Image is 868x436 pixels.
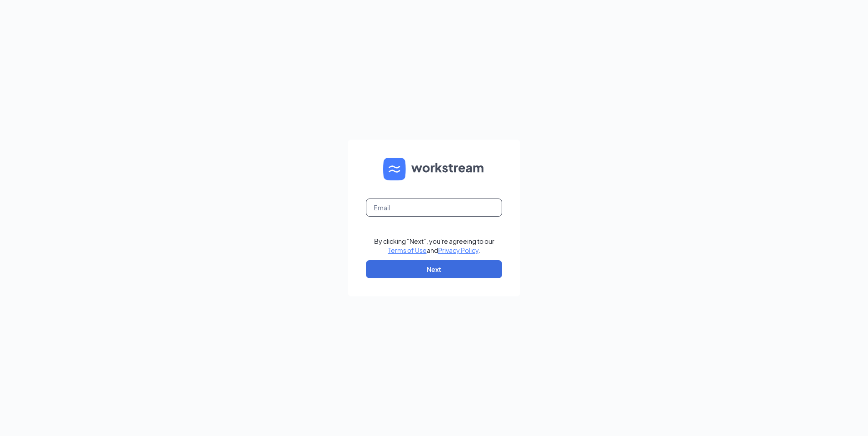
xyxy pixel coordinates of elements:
img: WS logo and Workstream text [383,158,485,180]
input: Email [366,199,502,217]
div: By clicking "Next", you're agreeing to our and . [374,237,494,255]
a: Terms of Use [388,246,427,254]
a: Privacy Policy [438,246,478,254]
button: Next [366,260,502,278]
